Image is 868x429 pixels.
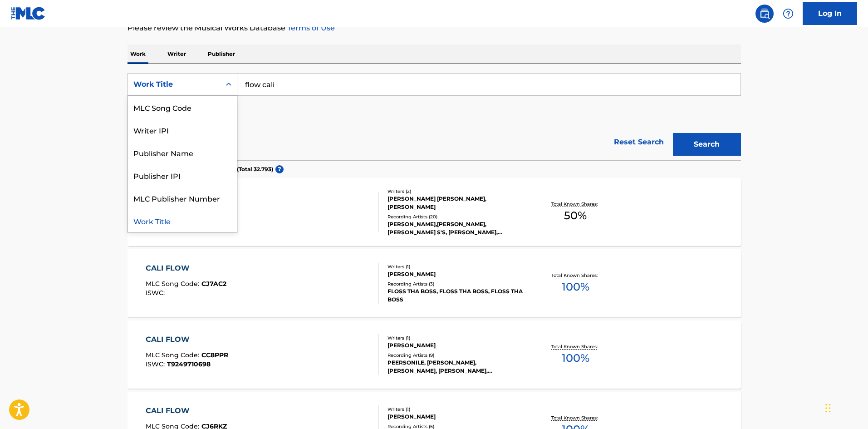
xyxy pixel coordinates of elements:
[128,73,741,160] form: Search Form
[823,385,868,429] iframe: Chat Widget
[128,164,237,187] div: Publisher IPI
[146,280,201,288] span: MLC Song Code :
[128,118,237,141] div: Writer IPI
[387,270,525,278] div: [PERSON_NAME]
[387,281,525,287] div: Recording Artists ( 3 )
[11,7,46,20] img: MLC Logo
[167,360,211,368] span: T9249710698
[128,141,237,164] div: Publisher Name
[165,44,189,64] p: Writer
[387,188,525,195] div: Writers ( 2 )
[803,2,857,25] a: Log In
[146,334,228,345] div: CALI FLOW
[387,352,525,359] div: Recording Artists ( 9 )
[128,209,237,232] div: Work Title
[673,133,741,156] button: Search
[551,343,600,350] p: Total Known Shares:
[128,187,237,209] div: MLC Publisher Number
[146,360,167,368] span: ISWC :
[551,414,600,421] p: Total Known Shares:
[551,201,600,207] p: Total Known Shares:
[387,287,525,304] div: FLOSS THA BOSS, FLOSS THA BOSS, FLOSS THA BOSS
[387,335,525,341] div: Writers ( 1 )
[285,24,335,32] a: Terms of Use
[759,8,770,19] img: search
[755,5,774,23] a: Public Search
[783,8,794,19] img: help
[146,263,226,274] div: CALI FLOW
[128,23,741,34] p: Please review the Musical Works Database
[146,351,201,359] span: MLC Song Code :
[387,406,525,413] div: Writers ( 1 )
[146,405,227,416] div: CALI FLOW
[387,341,525,350] div: [PERSON_NAME]
[609,132,668,152] a: Reset Search
[201,280,226,288] span: CJ7AC2
[128,178,741,246] a: FLOW CALIMLC Song Code:FA21CFISWC:Writers (2)[PERSON_NAME] [PERSON_NAME], [PERSON_NAME]Recording ...
[387,195,525,211] div: [PERSON_NAME] [PERSON_NAME], [PERSON_NAME]
[387,213,525,220] div: Recording Artists ( 20 )
[128,249,741,317] a: CALI FLOWMLC Song Code:CJ7AC2ISWC:Writers (1)[PERSON_NAME]Recording Artists (3)FLOSS THA BOSS, FL...
[562,350,589,366] span: 100 %
[823,385,868,429] div: Widget de chat
[133,79,215,90] div: Work Title
[387,359,525,375] div: PEERSONILE, [PERSON_NAME], [PERSON_NAME], [PERSON_NAME], PEERSONILE
[825,394,831,422] div: Arrastrar
[387,220,525,237] div: [PERSON_NAME],[PERSON_NAME],[PERSON_NAME] S'S, [PERSON_NAME], [PERSON_NAME] S'S|[PERSON_NAME]|[PE...
[779,5,797,23] div: Help
[128,96,237,118] div: MLC Song Code
[205,44,238,64] p: Publisher
[387,263,525,270] div: Writers ( 1 )
[275,165,284,173] span: ?
[201,351,228,359] span: CC8PPR
[551,272,600,279] p: Total Known Shares:
[128,44,148,64] p: Work
[387,413,525,421] div: [PERSON_NAME]
[128,321,741,389] a: CALI FLOWMLC Song Code:CC8PPRISWC:T9249710698Writers (1)[PERSON_NAME]Recording Artists (9)PEERSON...
[146,289,167,297] span: ISWC :
[562,279,589,295] span: 100 %
[564,207,587,224] span: 50 %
